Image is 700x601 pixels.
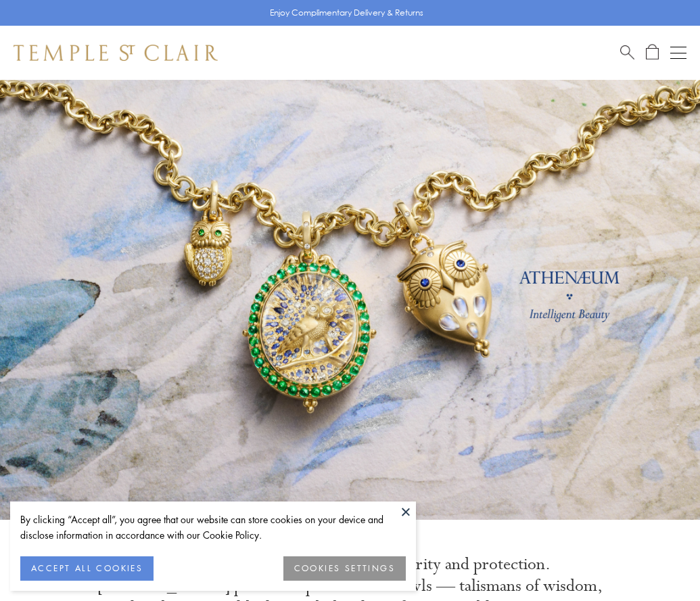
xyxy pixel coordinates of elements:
[620,44,634,61] a: Search
[14,45,218,61] img: Temple St. Clair
[283,556,406,581] button: COOKIES SETTINGS
[20,556,154,581] button: ACCEPT ALL COOKIES
[20,512,406,543] div: By clicking “Accept all”, you agree that our website can store cookies on your device and disclos...
[670,45,686,61] button: Open navigation
[270,6,423,20] p: Enjoy Complimentary Delivery & Returns
[646,44,659,61] a: Open Shopping Bag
